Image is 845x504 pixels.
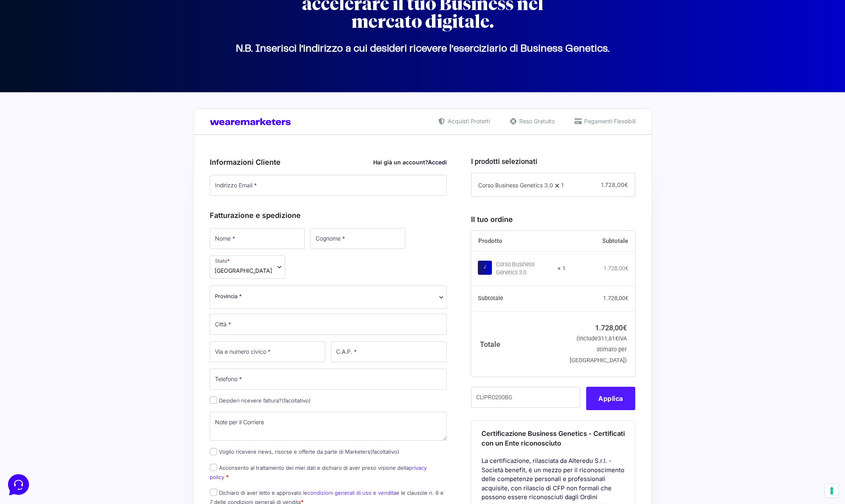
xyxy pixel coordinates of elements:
h3: Informazioni Cliente [210,157,447,168]
span: Reso Gratuito [517,117,555,125]
button: Messaggi [56,259,105,277]
a: condizioni generali di uso e vendita [308,489,396,496]
th: Subtotale [471,286,566,312]
span: € [625,265,628,272]
p: Aiuto [124,270,136,277]
span: Italia [215,266,272,275]
button: Applica [586,387,635,410]
span: Trova una risposta [13,100,63,106]
input: Via e numero civico * [210,341,326,362]
bdi: 1.728,00 [603,265,628,272]
label: Voglio ricevere news, risorse e offerte da parte di Marketers [210,448,399,455]
label: Desideri ricevere fattura? [210,397,311,404]
span: € [625,295,628,301]
button: Le tue preferenze relative al consenso per le tecnologie di tracciamento [825,484,839,498]
p: Messaggi [70,270,91,277]
img: dark [26,45,42,61]
span: Corso Business Genetics 3.0 [478,182,553,189]
bdi: 1.728,00 [595,324,627,332]
span: € [623,324,627,332]
span: 1.728,00 [601,181,628,188]
img: dark [39,45,55,61]
img: dark [13,45,29,61]
input: Telefono * [210,369,447,390]
th: Subtotale [566,231,636,252]
span: Acquisti Protetti [446,117,490,125]
p: Home [24,270,38,277]
small: (include IVA stimato per [GEOGRAPHIC_DATA]) [570,335,627,364]
button: Aiuto [105,259,155,277]
th: Totale [471,311,566,376]
span: Stato [210,255,285,279]
input: Coupon [471,387,580,408]
span: (facoltativo) [282,397,311,404]
h2: Ciao da Marketers 👋 [6,6,135,19]
label: Acconsento al trattamento dei miei dati e dichiaro di aver preso visione della [210,465,427,480]
button: Inizia una conversazione [13,68,148,84]
span: (facoltativo) [370,448,399,455]
h3: Fatturazione e spedizione [210,210,447,221]
span: Certificazione Business Genetics - Certificati con un Ente riconosciuto [481,429,625,448]
input: Dichiaro di aver letto e approvato lecondizioni generali di uso e venditae le clausole n. 6 e 7 d... [210,489,217,496]
bdi: 1.728,00 [603,295,628,301]
span: Provincia [210,286,447,309]
a: Apri Centro Assistenza [86,100,148,106]
a: Accedi [428,159,447,166]
span: Inizia una conversazione [52,73,119,79]
img: Corso Business Genetics 3.0 [478,261,492,275]
span: € [615,335,618,342]
div: Corso Business Genetics 3.0 [496,261,552,277]
input: Cerca un articolo... [18,117,132,125]
span: 1 [561,182,564,189]
div: Hai già un account? [373,158,447,166]
span: € [624,181,628,188]
strong: × 1 [558,265,566,273]
input: Città * [210,314,447,335]
th: Prodotto [471,231,566,252]
h3: Il tuo ordine [471,214,635,225]
span: 311,61 [598,335,618,342]
button: Home [6,259,56,277]
input: Voglio ricevere news, risorse e offerte da parte di Marketers(facoltativo) [210,448,217,455]
span: Provincia * [215,292,242,301]
input: Nome * [210,228,305,249]
iframe: Customerly Messenger Launcher [6,473,31,497]
input: Desideri ricevere fattura?(facoltativo) [210,396,217,404]
span: Pagamenti Flessibili [582,117,636,125]
input: Indirizzo Email * [210,175,447,196]
span: Le tue conversazioni [13,32,68,39]
input: Cognome * [310,228,405,249]
h3: I prodotti selezionati [471,156,635,167]
input: C.A.P. * [331,341,447,362]
input: Acconsento al trattamento dei miei dati e dichiaro di aver preso visione dellaprivacy policy [210,464,217,471]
